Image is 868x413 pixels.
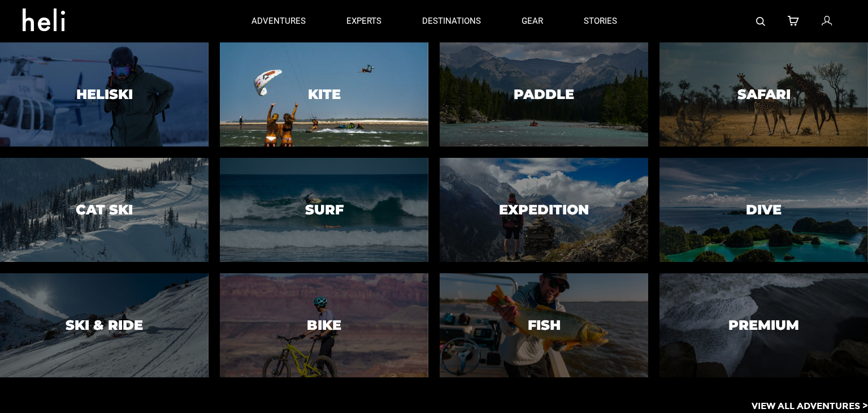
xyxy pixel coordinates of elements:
[756,17,765,26] img: search-bar-icon.svg
[528,318,561,333] h3: Fish
[76,203,133,217] h3: Cat Ski
[737,87,791,102] h3: Safari
[659,273,868,377] a: PremiumPremium image
[422,15,481,27] p: destinations
[499,203,589,217] h3: Expedition
[752,400,868,413] p: View All Adventures >
[307,318,341,333] h3: Bike
[76,87,133,102] h3: Heliski
[66,318,143,333] h3: Ski & Ride
[728,318,799,333] h3: Premium
[305,203,344,217] h3: Surf
[746,203,782,217] h3: Dive
[346,15,381,27] p: experts
[251,15,306,27] p: adventures
[308,87,341,102] h3: Kite
[514,87,574,102] h3: Paddle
